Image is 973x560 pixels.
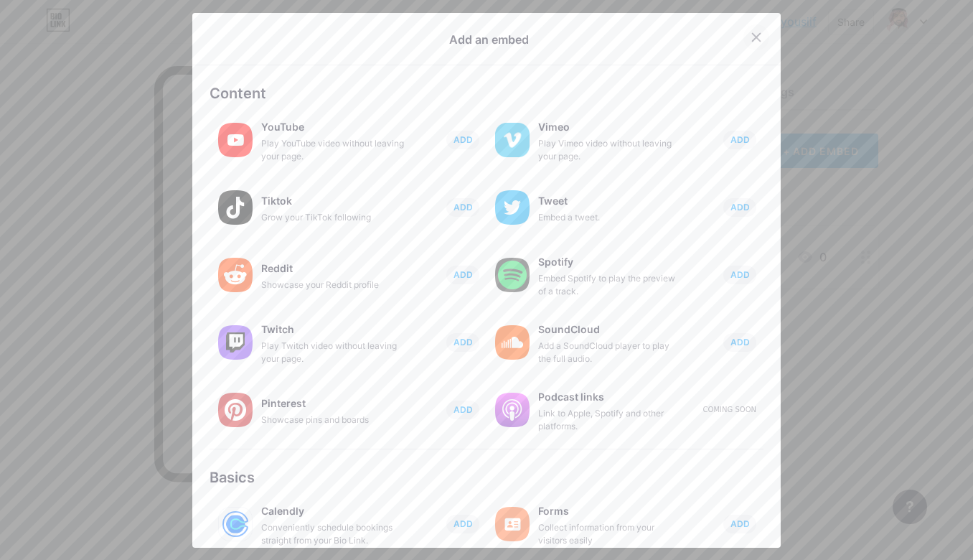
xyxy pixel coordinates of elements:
div: Twitch [261,319,405,340]
div: Spotify [538,252,682,272]
span: ADD [730,518,750,530]
div: YouTube [261,117,405,137]
button: ADD [446,515,479,533]
div: Embed Spotify to play the preview of a track. [538,272,682,298]
button: ADD [446,266,479,284]
img: reddit [218,258,253,292]
span: ADD [730,134,750,146]
div: Play Vimeo video without leaving your page. [538,137,682,163]
img: vimeo [495,123,530,157]
div: Play YouTube video without leaving your page. [261,137,405,163]
img: twitter [495,190,530,225]
img: twitch [218,325,253,360]
span: ADD [730,336,750,348]
div: Content [210,83,763,104]
button: ADD [723,515,756,533]
button: ADD [446,401,479,419]
div: SoundCloud [538,319,682,340]
button: ADD [723,198,756,217]
div: Coming soon [703,404,756,415]
span: ADD [453,336,473,348]
img: podcastlinks [495,393,530,427]
span: ADD [453,134,473,146]
img: forms [495,507,530,541]
div: Grow your TikTok following [261,211,405,224]
div: Showcase pins and boards [261,414,405,426]
img: pinterest [218,393,253,427]
button: ADD [723,266,756,284]
div: Calendly [261,501,405,521]
img: spotify [495,258,530,292]
div: Link to Apple, Spotify and other platforms. [538,407,682,433]
div: Basics [210,467,763,488]
button: ADD [446,131,479,149]
span: ADD [730,269,750,281]
div: Podcast links [538,387,682,407]
div: Conveniently schedule bookings straight from your Bio Link. [261,521,405,547]
div: Embed a tweet. [538,211,682,224]
span: ADD [453,403,473,416]
div: Add an embed [449,31,529,48]
div: Showcase your Reddit profile [261,279,405,291]
button: ADD [446,198,479,217]
div: Reddit [261,258,405,279]
div: Tweet [538,191,682,211]
img: tiktok [218,190,253,225]
img: youtube [218,123,253,157]
div: Add a SoundCloud player to play the full audio. [538,340,682,365]
span: ADD [453,201,473,213]
button: ADD [723,131,756,149]
span: ADD [453,518,473,530]
div: Play Twitch video without leaving your page. [261,340,405,365]
div: Pinterest [261,393,405,414]
div: Forms [538,501,682,521]
span: ADD [730,201,750,213]
img: soundcloud [495,325,530,360]
div: Collect information from your visitors easily [538,521,682,547]
div: Vimeo [538,117,682,137]
img: calendly [218,507,253,541]
button: ADD [446,333,479,352]
button: ADD [723,333,756,352]
span: ADD [453,269,473,281]
div: Tiktok [261,191,405,211]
